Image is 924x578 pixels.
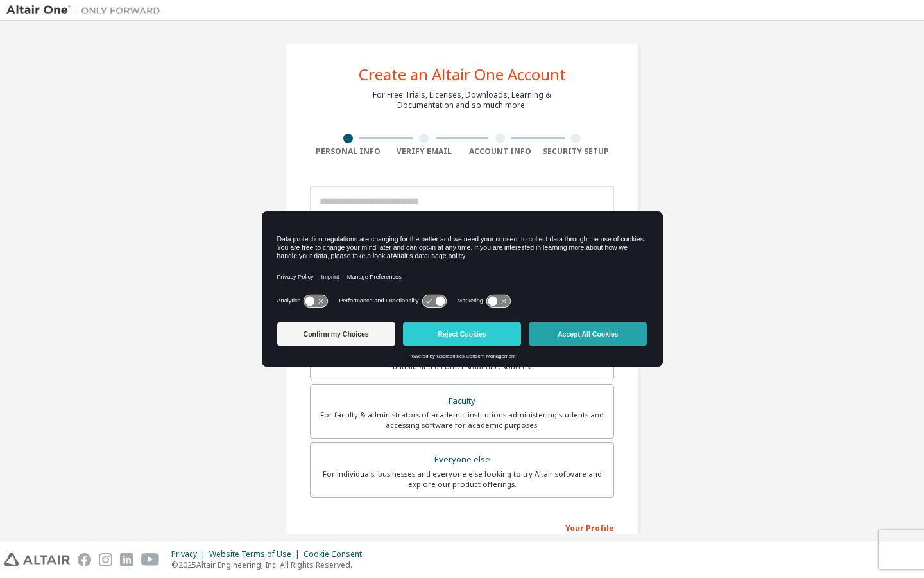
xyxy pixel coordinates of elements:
[4,553,70,566] img: altair_logo.svg
[462,146,538,157] div: Account Info
[318,410,606,430] div: For faculty & administrators of academic institutions administering students and accessing softwa...
[6,4,167,17] img: Altair One
[310,146,386,157] div: Personal Info
[209,549,304,559] div: Website Terms of Use
[78,553,91,566] img: facebook.svg
[171,559,370,570] p: © 2025 Altair Engineering, Inc. All Rights Reserved.
[318,469,606,489] div: For individuals, businesses and everyone else looking to try Altair software and explore our prod...
[538,146,615,157] div: Security Setup
[171,549,209,559] div: Privacy
[373,90,551,110] div: For Free Trials, Licenses, Downloads, Learning & Documentation and so much more.
[359,67,566,82] div: Create an Altair One Account
[120,553,133,566] img: linkedin.svg
[318,451,606,469] div: Everyone else
[318,392,606,410] div: Faculty
[310,517,614,538] div: Your Profile
[141,553,160,566] img: youtube.svg
[304,549,370,559] div: Cookie Consent
[99,553,112,566] img: instagram.svg
[386,146,463,157] div: Verify Email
